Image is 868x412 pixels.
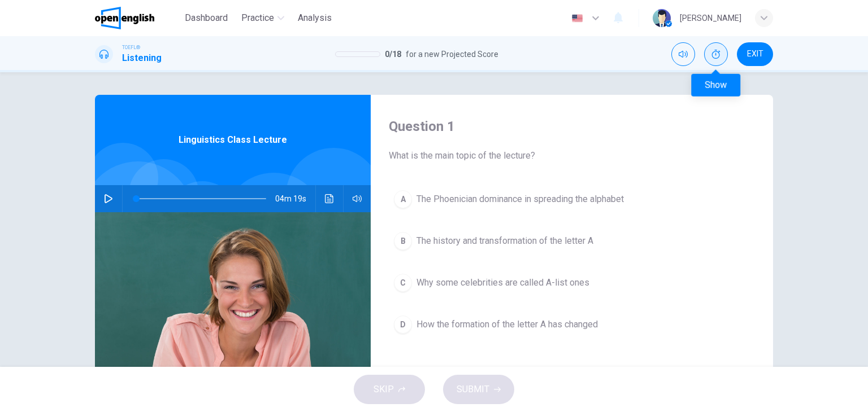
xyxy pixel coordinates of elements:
[671,42,695,66] div: Mute
[179,133,287,147] span: Linguistics Class Lecture
[416,318,598,331] span: How the formation of the letter A has changed
[691,74,740,97] div: Show
[570,14,584,23] img: en
[653,9,671,27] img: Profile picture
[394,190,412,208] div: A
[416,192,624,206] span: The Phoenician dominance in spreading the alphabet
[406,47,498,61] span: for a new Projected Score
[389,149,755,163] span: What is the main topic of the lecture?
[394,232,412,250] div: B
[389,310,755,339] button: DHow the formation of the letter A has changed
[389,227,755,255] button: BThe history and transformation of the letter A
[185,11,228,25] span: Dashboard
[180,8,232,28] button: Dashboard
[95,7,154,29] img: OpenEnglish logo
[293,8,336,28] button: Analysis
[389,117,755,135] h4: Question 1
[389,269,755,297] button: CWhy some celebrities are called A-list ones
[275,185,315,212] span: 04m 19s
[416,234,593,248] span: The history and transformation of the letter A
[394,315,412,334] div: D
[95,7,180,29] a: OpenEnglish logo
[389,185,755,213] button: AThe Phoenician dominance in spreading the alphabet
[241,11,274,25] span: Practice
[122,51,162,65] h1: Listening
[704,42,728,66] div: Show
[122,43,140,51] span: TOEFL®
[394,274,412,292] div: C
[737,42,773,66] button: EXIT
[385,47,401,61] span: 0 / 18
[747,50,763,59] span: EXIT
[298,11,332,25] span: Analysis
[416,276,589,290] span: Why some celebrities are called A-list ones
[680,11,741,25] div: [PERSON_NAME]
[237,8,289,28] button: Practice
[320,185,338,212] button: Click to see the audio transcription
